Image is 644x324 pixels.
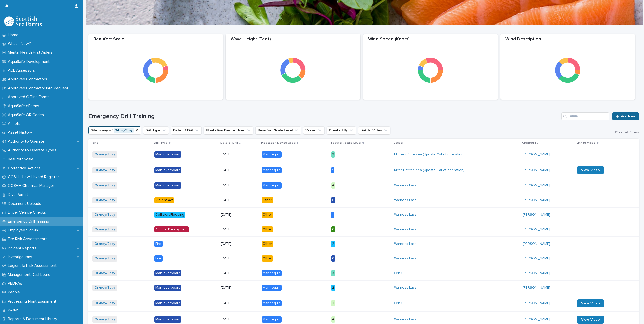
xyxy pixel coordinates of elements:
[154,167,181,173] div: Man overboard
[6,95,53,99] p: Approved Offline Forms
[4,16,42,26] img: bPIBxiqnSb2ggTQWdOVV
[262,270,282,276] div: Mannequin
[6,68,39,73] p: ACL Assessors
[262,316,282,323] div: Mannequin
[561,112,609,120] div: Search
[94,301,115,305] a: Orkney/Eday
[94,213,115,217] a: Orkney/Eday
[581,302,600,305] span: View Video
[6,121,24,126] p: Assets
[523,168,550,172] a: [PERSON_NAME]
[6,113,48,117] p: AquaSafe QR Codes
[522,140,538,146] p: Created By
[88,237,639,251] tr: Orkney/Eday Fire[DATE]Other2Warness Lass [PERSON_NAME]
[394,183,416,188] a: Warness Lass
[394,227,416,232] a: Warness Lass
[255,126,301,134] button: Beaufort Scale Level
[154,212,185,218] div: Collision/Flooding
[6,41,35,46] p: What's New?
[94,183,115,188] a: Orkney/Eday
[394,168,464,172] a: Mither of the sea (Update Cat of operation)
[394,242,416,246] a: Warness Lass
[331,255,335,262] div: 0
[363,37,498,45] div: Wind Speed (Knots)
[331,241,335,247] div: 2
[262,300,282,306] div: Mannequin
[331,197,335,203] div: 0
[221,286,257,290] p: [DATE]
[6,299,60,304] p: Processing Plant Equipment
[6,290,24,295] p: People
[220,140,238,146] p: Date of Drill
[523,286,550,290] a: [PERSON_NAME]
[331,151,335,158] div: 3
[94,256,115,261] a: Orkney/Eday
[523,317,550,322] a: [PERSON_NAME]
[523,242,550,246] a: [PERSON_NAME]
[303,126,325,134] button: Vessel
[221,301,257,305] p: [DATE]
[262,226,273,233] div: Other
[262,182,282,189] div: Mannequin
[154,182,181,189] div: Man overboard
[523,198,550,202] a: [PERSON_NAME]
[262,167,282,173] div: Mannequin
[154,316,181,323] div: Man overboard
[154,241,163,247] div: Fire
[143,126,169,134] button: Drill Type
[331,316,335,323] div: 4
[6,272,55,277] p: Management Dashboard
[154,300,181,306] div: Man overboard
[331,226,335,233] div: 6
[94,271,115,275] a: Orkney/Eday
[221,227,257,232] p: [DATE]
[221,213,257,217] p: [DATE]
[331,167,334,173] div: 1
[331,300,335,306] div: 4
[154,140,168,146] p: Drill Type
[6,50,57,55] p: Mental Health First Aiders
[262,255,273,262] div: Other
[331,140,361,146] p: Beaufort Scale Level
[6,317,61,321] p: Reports & Document Library
[577,166,604,174] a: View Video
[581,168,600,172] span: View Video
[6,33,22,37] p: Home
[154,151,181,158] div: Man overboard
[523,183,550,188] a: [PERSON_NAME]
[6,219,53,224] p: Emergency Drill Training
[88,266,639,280] tr: Orkney/Eday Man overboard[DATE]Mannequin3Ork 1 [PERSON_NAME]
[171,126,202,134] button: Date of Drill
[221,183,257,188] p: [DATE]
[94,317,115,322] a: Orkney/Eday
[262,285,282,291] div: Mannequin
[6,175,63,179] p: COSHH Low Hazard Register
[94,242,115,246] a: Orkney/Eday
[6,246,40,251] p: Incident Reports
[523,271,550,275] a: [PERSON_NAME]
[394,213,416,217] a: Warness Lass
[621,115,636,118] span: Add New
[331,212,334,218] div: 1
[523,301,550,305] a: [PERSON_NAME]
[94,152,115,157] a: Orkney/Eday
[6,308,23,313] p: RA/MS
[154,285,181,291] div: Man overboard
[6,210,50,215] p: Driver Vehicle Checks
[226,37,360,45] div: Wave Height (Feet)
[221,242,257,246] p: [DATE]
[88,126,141,134] button: Site
[394,271,402,275] a: Ork 1
[154,270,181,276] div: Man overboard
[88,193,639,207] tr: Orkney/Eday Violent Act[DATE]Other0Warness Lass [PERSON_NAME]
[6,148,60,153] p: Authority to Operate Types
[6,237,51,241] p: Fire Risk Assessments
[262,151,282,158] div: Mannequin
[94,286,115,290] a: Orkney/Eday
[221,271,257,275] p: [DATE]
[615,131,639,134] span: Clear all filters
[523,256,550,261] a: [PERSON_NAME]
[262,197,273,203] div: Other
[261,140,296,146] p: Floatation Device Used
[331,270,335,276] div: 3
